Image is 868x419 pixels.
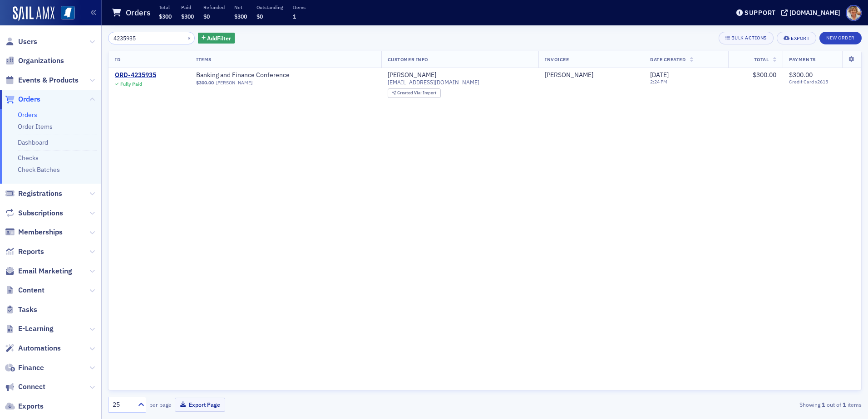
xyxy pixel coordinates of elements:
[18,363,44,373] span: Finance
[777,32,816,44] button: Export
[18,166,60,174] a: Check Batches
[115,71,156,79] a: ORD-4235935
[388,88,441,98] div: Created Via: Import
[18,75,79,85] span: Events & Products
[5,56,64,66] a: Organizations
[120,81,142,87] div: Fully Paid
[18,94,40,104] span: Orders
[719,32,774,44] button: Bulk Actions
[617,400,862,409] div: Showing out of items
[5,343,61,353] a: Automations
[18,138,48,146] a: Dashboard
[18,343,61,353] span: Automations
[113,400,133,409] div: 25
[388,56,428,63] span: Customer Info
[18,111,37,119] a: Orders
[789,71,813,79] span: $300.00
[18,56,64,66] span: Organizations
[545,56,569,63] span: Invoicee
[18,305,37,315] span: Tasks
[18,37,37,47] span: Users
[841,400,848,409] strong: 1
[388,71,436,79] a: [PERSON_NAME]
[18,247,44,257] span: Reports
[18,154,39,162] a: Checks
[18,122,53,131] a: Order Items
[61,6,75,20] img: SailAMX
[198,33,235,44] button: AddFilter
[175,398,225,412] button: Export Page
[5,324,54,334] a: E-Learning
[216,80,252,86] a: [PERSON_NAME]
[293,4,306,10] p: Items
[789,9,840,17] div: [DOMAIN_NAME]
[203,13,210,20] span: $0
[256,13,263,20] span: $0
[5,266,72,276] a: Email Marketing
[5,382,45,392] a: Connect
[819,32,862,44] button: New Order
[256,4,283,10] p: Outstanding
[650,78,667,85] time: 2:24 PM
[820,400,827,409] strong: 1
[5,208,63,218] a: Subscriptions
[397,91,436,96] div: Import
[18,285,44,295] span: Content
[545,71,593,79] a: [PERSON_NAME]
[388,79,479,86] span: [EMAIL_ADDRESS][DOMAIN_NAME]
[5,189,62,199] a: Registrations
[13,6,54,21] img: SailAMX
[18,401,44,411] span: Exports
[196,56,212,63] span: Items
[791,36,809,41] div: Export
[234,13,247,20] span: $300
[5,401,44,411] a: Exports
[207,34,231,42] span: Add Filter
[293,13,296,20] span: 1
[18,382,45,392] span: Connect
[181,13,194,20] span: $300
[789,56,815,63] span: Payments
[789,79,855,85] span: Credit Card x2615
[234,4,247,10] p: Net
[126,7,151,18] h1: Orders
[5,285,44,295] a: Content
[5,363,44,373] a: Finance
[54,6,75,21] a: View Homepage
[18,189,62,199] span: Registrations
[5,305,37,315] a: Tasks
[731,35,767,40] div: Bulk Actions
[185,34,193,42] button: ×
[846,5,862,21] span: Profile
[149,400,172,409] label: per page
[196,71,311,79] a: Banking and Finance Conference
[650,56,686,63] span: Date Created
[397,90,423,96] span: Created Via :
[745,9,776,17] div: Support
[753,71,776,79] span: $300.00
[5,247,44,257] a: Reports
[5,75,79,85] a: Events & Products
[5,37,37,47] a: Users
[203,4,225,10] p: Refunded
[159,4,172,10] p: Total
[819,33,862,41] a: New Order
[115,56,120,63] span: ID
[196,80,214,86] span: $300.00
[18,208,63,218] span: Subscriptions
[18,266,72,276] span: Email Marketing
[5,227,63,237] a: Memberships
[754,56,769,63] span: Total
[108,32,195,44] input: Search…
[181,4,194,10] p: Paid
[781,10,843,16] button: [DOMAIN_NAME]
[650,71,669,79] span: [DATE]
[545,71,637,79] span: Angela Shipp
[18,324,54,334] span: E-Learning
[159,13,172,20] span: $300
